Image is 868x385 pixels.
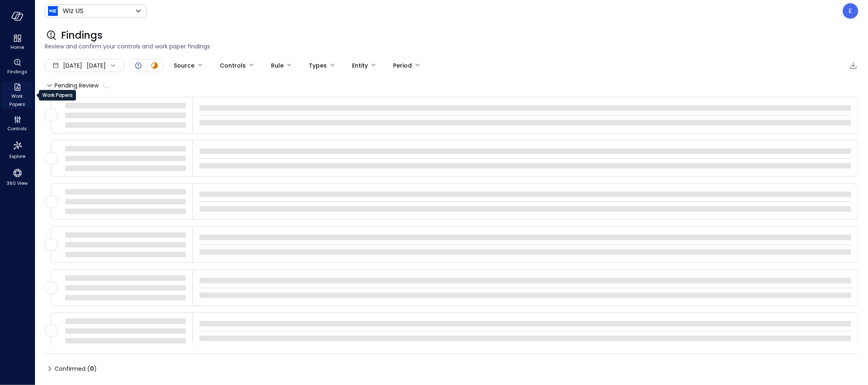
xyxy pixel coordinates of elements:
[9,152,25,160] span: Explore
[2,138,33,161] div: Explore
[2,57,33,77] div: Findings
[48,6,58,16] img: Icon
[393,59,412,72] div: Period
[849,6,853,16] p: E
[87,364,97,373] div: ( )
[5,92,30,108] span: Work Papers
[61,29,103,42] span: Findings
[55,79,109,92] span: Pending Review
[150,61,160,70] div: In Progress
[11,43,24,51] span: Home
[352,59,368,72] div: Entity
[2,166,33,188] div: 360 View
[2,81,33,109] div: Work Papers
[309,59,327,72] div: Types
[2,114,33,133] div: Controls
[39,90,76,101] div: Work Papers
[2,33,33,52] div: Home
[55,362,97,375] span: Confirmed
[220,59,246,72] div: Controls
[90,365,94,373] span: 0
[7,179,28,187] span: 360 View
[63,6,83,16] p: Wiz US
[103,82,110,89] span: calculating...
[174,59,195,72] div: Source
[63,61,82,70] span: [DATE]
[45,42,858,51] span: Review and confirm your controls and work paper findings
[843,3,858,19] div: Eleanor Yehudai
[133,61,143,70] div: Open
[271,59,284,72] div: Rule
[7,68,27,76] span: Findings
[8,125,27,133] span: Controls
